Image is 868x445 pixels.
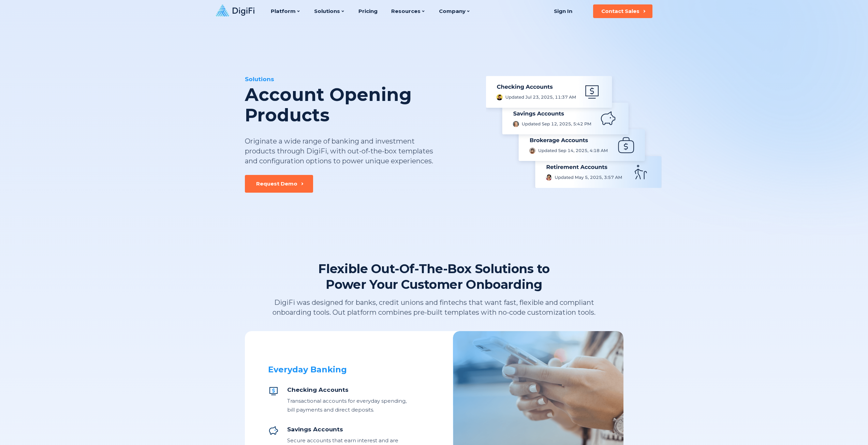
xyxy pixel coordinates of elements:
[287,397,408,414] div: Transactional accounts for everyday spending, bill payments and direct deposits.
[245,75,474,83] div: Solutions
[546,4,581,18] a: Sign In
[245,85,474,125] div: Account Opening Products
[245,175,313,193] button: Request Demo
[256,180,297,187] div: Request Demo
[298,261,571,292] div: Flexible Out-Of-The-Box Solutions to Power Your Customer Onboarding
[287,386,408,394] div: Checking Accounts
[287,425,408,433] div: Savings Accounts
[268,365,408,375] div: Everyday Banking
[259,298,609,317] div: DigiFi was designed for banks, credit unions and fintechs that want fast, flexible and compliant ...
[593,4,652,18] button: Contact Sales
[245,136,439,166] div: Originate a wide range of banking and investment products through DigiFi, with out-of-the-box tem...
[601,8,639,15] div: Contact Sales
